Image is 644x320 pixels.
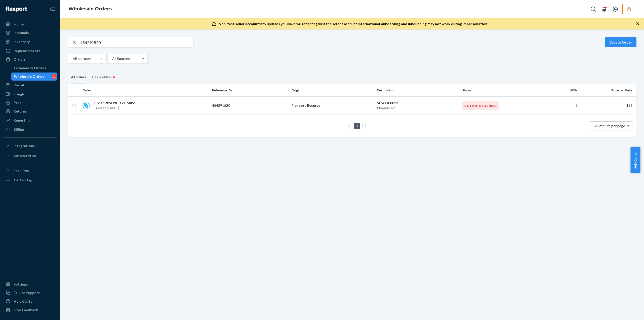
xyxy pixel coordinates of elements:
div: Replenishments [14,48,40,53]
a: Replenishments [3,47,57,55]
a: Settings [3,280,57,288]
th: Destination [375,84,460,96]
input: All statuses [72,56,73,61]
iframe: Opens a widget where you can chat to one of our agents [612,305,639,317]
a: Freight [3,90,57,98]
th: Reference IDs [210,84,290,96]
div: Give Feedback [14,307,38,312]
a: Wholesale Orders1 [11,73,58,81]
button: Create Order [605,37,636,47]
a: Reporting [3,116,57,124]
div: Integrations [14,143,35,148]
button: Fast Tags [3,166,57,174]
a: Parcel [3,81,57,89]
a: Inventory [3,38,57,46]
div: Action Required [462,101,499,110]
a: Inbounds [3,29,57,37]
p: Phoenix , AZ [377,105,458,111]
a: Ecommerce Orders [11,64,58,72]
p: Flexport Reserve [292,103,373,108]
img: sps-commerce logo [83,102,90,109]
div: Help Center [14,299,34,304]
div: Has problem [92,70,116,84]
span: Non-test seller account: [219,22,260,26]
div: 1 [52,74,56,79]
div: Returns [14,109,27,114]
div: Talk to Support [14,290,40,295]
div: Wholesale Orders [14,74,45,79]
input: Search orders [80,37,193,47]
div: All orders [71,70,86,84]
p: Store # 0012 [377,100,458,105]
div: Orders [14,57,26,62]
div: Prep [14,100,21,105]
a: Add Fast Tag [3,176,57,184]
td: 136 [580,96,636,115]
button: Open Search Box [588,4,598,14]
div: Home [14,22,24,27]
img: Flexport logo [6,7,27,12]
span: International onboarding and inbounding may not work during impersonation. [358,22,488,26]
p: Order RP9D9UDVHM8S1 [94,100,136,105]
div: Reporting [14,118,30,123]
a: Returns [3,107,57,115]
ol: breadcrumbs [64,2,116,16]
p: Created [DATE] [94,105,136,111]
a: Billing [3,125,57,133]
th: Origin [290,84,375,96]
th: Status [460,84,540,96]
a: Home [3,20,57,28]
div: Settings [14,282,28,287]
th: Expected Units [580,84,636,96]
a: Help Center [3,297,57,305]
button: Close Navigation [47,4,57,14]
div: Billing [14,127,24,132]
a: Prep [3,99,57,107]
button: Open account menu [610,4,620,14]
p: 454291520 [212,103,252,108]
div: Inventory [14,39,30,44]
th: Order [80,84,210,96]
div: Inbounds [14,30,29,35]
div: Freight [14,92,26,97]
button: Give Feedback [3,306,57,314]
div: Parcel [14,83,24,88]
div: Fast Tags [14,168,30,173]
input: All Sources [112,56,112,61]
div: Add Integration [14,154,36,158]
td: 3 [540,96,580,115]
a: Add Integration [3,152,57,160]
div: Any updates you make will reflect against the seller's account. [219,21,488,26]
div: • [112,74,116,80]
a: Page 1 is your current page [355,124,359,128]
div: Add Fast Tag [14,178,32,182]
div: Ecommerce Orders [14,65,46,70]
button: Open notifications [599,4,609,14]
th: SKUs [540,84,580,96]
a: Wholesale Orders [68,6,112,12]
button: Help Center [630,147,640,173]
button: Talk to Support [3,289,57,297]
button: Integrations [3,142,57,150]
a: Orders [3,55,57,63]
span: 25 results per page [595,124,625,128]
